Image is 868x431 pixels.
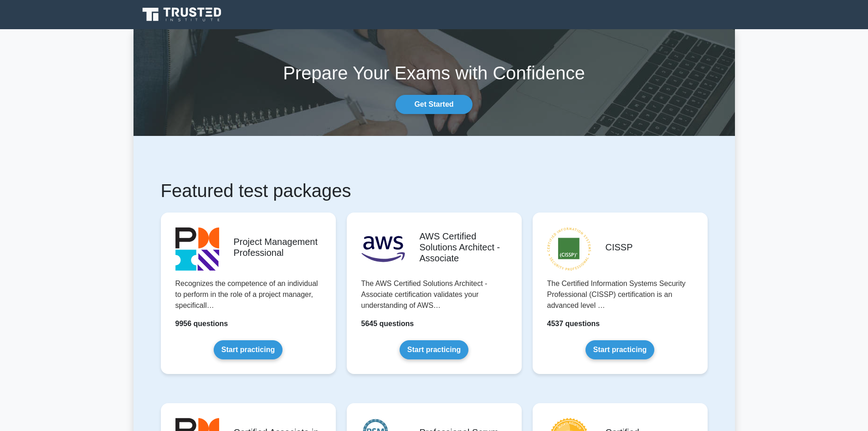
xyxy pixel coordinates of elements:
[214,340,282,359] a: Start practicing
[161,180,708,202] h1: Featured test packages
[134,62,735,84] h1: Prepare Your Exams with Confidence
[586,340,654,359] a: Start practicing
[395,95,472,114] a: Get Started
[400,340,468,359] a: Start practicing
